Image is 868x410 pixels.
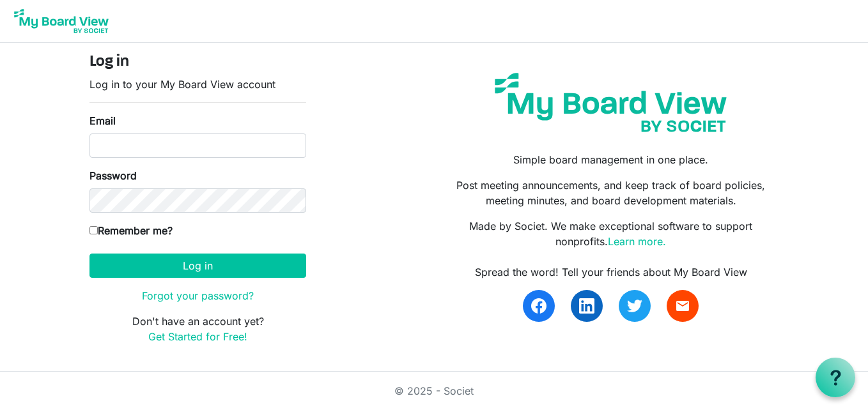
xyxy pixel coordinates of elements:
img: linkedin.svg [579,298,594,314]
button: Log in [89,254,306,278]
p: Log in to your My Board View account [89,77,306,92]
label: Password [89,168,137,183]
img: twitter.svg [627,298,642,314]
p: Simple board management in one place. [444,152,779,167]
h4: Log in [89,53,306,72]
p: Post meeting announcements, and keep track of board policies, meeting minutes, and board developm... [444,178,779,208]
a: Get Started for Free! [148,330,247,343]
a: email [667,290,699,322]
p: Made by Societ. We make exceptional software to support nonprofits. [444,218,779,249]
img: facebook.svg [531,298,546,314]
p: Don't have an account yet? [89,314,306,344]
a: Learn more. [608,235,666,248]
a: © 2025 - Societ [394,384,474,397]
label: Remember me? [89,223,173,238]
img: My Board View Logo [10,5,112,37]
input: Remember me? [89,226,98,234]
img: my-board-view-societ.svg [485,63,736,142]
div: Spread the word! Tell your friends about My Board View [444,264,779,280]
label: Email [89,113,116,128]
span: email [675,298,690,314]
a: Forgot your password? [142,289,254,302]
